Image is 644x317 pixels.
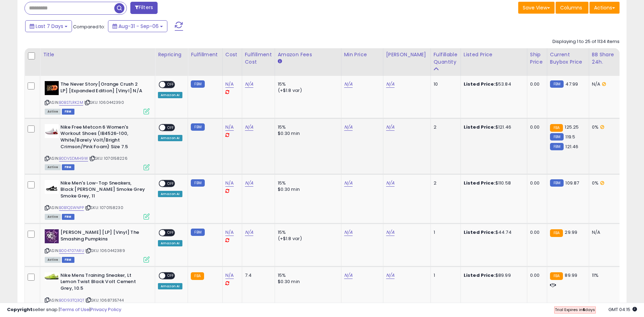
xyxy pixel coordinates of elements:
[530,272,542,279] div: 0.00
[62,164,74,170] span: FBM
[550,229,563,237] small: FBA
[245,124,253,131] a: N/A
[45,229,150,262] div: ASIN:
[59,205,84,211] a: B0B1QSWNPP
[386,81,395,88] a: N/A
[592,272,615,279] div: 11%
[278,51,338,58] div: Amazon Fees
[386,272,395,279] a: N/A
[225,229,234,236] a: N/A
[225,81,234,88] a: N/A
[45,124,59,138] img: 313uoPGnHzL._SL40_.jpg
[62,214,74,220] span: FBM
[45,109,61,115] span: All listings currently available for purchase on Amazon
[73,23,105,30] span: Compared to:
[45,81,150,114] div: ASIN:
[278,186,336,193] div: $0.30 min
[225,124,234,131] a: N/A
[245,51,272,66] div: Fulfillment Cost
[191,272,204,280] small: FBA
[165,180,176,186] span: OFF
[60,306,89,313] a: Terms of Use
[386,124,395,131] a: N/A
[464,124,522,130] div: $121.46
[344,272,353,279] a: N/A
[434,124,455,130] div: 2
[62,257,74,263] span: FBM
[464,180,495,186] b: Listed Price:
[158,283,182,289] div: Amazon AI
[550,272,563,280] small: FBA
[552,38,620,45] div: Displaying 1 to 25 of 1134 items
[464,124,495,130] b: Listed Price:
[434,51,458,66] div: Fulfillable Quantity
[245,272,269,279] div: 7.4
[60,180,145,201] b: Nike Men's Low-Top Sneakers, Black [PERSON_NAME] Smoke Grey Smoke Grey, 11
[464,81,522,87] div: $53.84
[59,100,83,106] a: B0BSTLRK2M
[45,180,59,194] img: 31eM6z0T3CL._SL40_.jpg
[386,229,395,236] a: N/A
[85,248,125,253] span: | SKU: 1060442389
[344,81,353,88] a: N/A
[530,180,542,186] div: 0.00
[592,180,615,186] div: 0%
[550,133,564,141] small: FBM
[60,272,145,294] b: Nike Mens Training Sneaker, Lt Lemon Twist Black Volt Cement Grey, 10.5
[565,229,577,236] span: 29.99
[344,124,353,131] a: N/A
[592,81,615,87] div: N/A
[518,2,555,14] button: Save View
[278,272,336,279] div: 15%
[592,51,617,66] div: BB Share 24h.
[565,134,575,140] span: 119.5
[556,2,588,14] button: Columns
[60,81,145,96] b: The Never Story[Orange Crush 2 LP] [Expanded Edition] [Vinyl] N/A
[165,124,176,130] span: OFF
[278,229,336,236] div: 15%
[434,272,455,279] div: 1
[45,257,61,263] span: All listings currently available for purchase on Amazon
[118,23,159,30] span: Aug-31 - Sep-06
[608,306,637,313] span: 2025-09-14 04:15 GMT
[45,81,59,95] img: 41Q5geqDMUL._SL40_.jpg
[108,20,167,32] button: Aug-31 - Sep-06
[530,124,542,130] div: 0.00
[550,179,564,187] small: FBM
[565,124,579,130] span: 125.25
[165,82,176,88] span: OFF
[344,51,380,58] div: Min Price
[464,51,524,58] div: Listed Price
[225,51,239,58] div: Cost
[560,4,582,11] span: Columns
[59,156,88,161] a: B0DVSDMH9W
[583,307,585,312] b: 6
[130,2,158,14] button: Filters
[84,100,124,105] span: | SKU: 1060442390
[245,180,253,187] a: N/A
[565,272,577,279] span: 89.99
[89,156,128,161] span: | SKU: 1070158226
[91,306,121,313] a: Privacy Policy
[278,81,336,87] div: 15%
[464,272,522,279] div: $89.99
[565,180,579,186] span: 109.87
[464,229,522,236] div: $44.74
[45,164,61,170] span: All listings currently available for purchase on Amazon
[530,229,542,236] div: 0.00
[85,205,123,210] span: | SKU: 1070158230
[225,180,234,187] a: N/A
[592,124,615,130] div: 0%
[278,236,336,242] div: (+$1.8 var)
[62,109,74,115] span: FBM
[530,51,544,66] div: Ship Price
[191,51,219,58] div: Fulfillment
[7,306,32,313] strong: Copyright
[550,80,564,88] small: FBM
[530,81,542,87] div: 0.00
[25,20,72,32] button: Last 7 Days
[60,229,145,244] b: [PERSON_NAME] [LP] [Vinyl] The Smashing Pumpkins
[565,81,578,87] span: 47.99
[191,229,204,236] small: FBM
[191,123,204,131] small: FBM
